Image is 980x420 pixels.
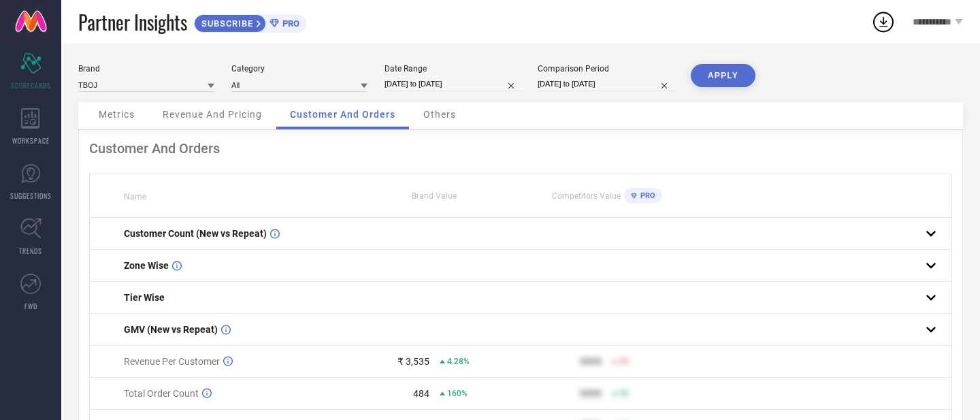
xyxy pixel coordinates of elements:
span: Brand Value [412,191,457,201]
span: Revenue Per Customer [124,356,220,367]
span: Tier Wise [124,292,165,303]
input: Select date range [385,77,521,91]
span: Customer And Orders [290,109,395,120]
button: APPLY [691,64,755,87]
span: Name [124,192,146,201]
span: 160% [447,389,468,398]
span: Revenue And Pricing [163,109,262,120]
span: FWD [24,301,37,311]
span: Partner Insights [78,8,187,36]
div: Comparison Period [538,64,674,74]
span: 50 [619,389,629,398]
span: Others [423,109,456,120]
span: PRO [637,191,655,200]
input: Select comparison period [538,77,674,91]
span: Total Order Count [124,388,199,399]
span: SUGGESTIONS [10,191,52,201]
div: 484 [413,388,429,399]
span: Customer Count (New vs Repeat) [124,228,267,239]
div: 9999 [580,388,602,399]
span: 50 [619,357,629,366]
span: Competitors Value [552,191,621,201]
span: SUBSCRIBE [195,18,257,29]
span: TRENDS [19,246,42,256]
span: PRO [279,18,299,29]
div: 9999 [580,356,602,367]
span: SCORECARDS [11,80,51,91]
span: GMV (New vs Repeat) [124,324,218,335]
a: SUBSCRIBEPRO [194,11,306,33]
span: Zone Wise [124,260,169,271]
div: Customer And Orders [89,140,952,157]
div: Open download list [871,10,896,34]
div: ₹ 3,535 [397,356,429,367]
span: 4.28% [447,357,470,366]
div: Date Range [385,64,521,74]
span: WORKSPACE [12,135,50,146]
span: Metrics [99,109,135,120]
div: Brand [78,64,214,74]
div: Category [231,64,367,74]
